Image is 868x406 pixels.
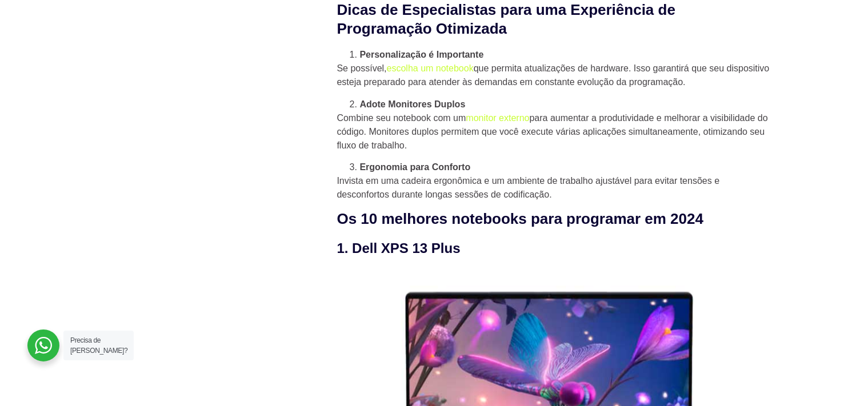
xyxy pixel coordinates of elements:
[387,63,474,73] a: escolha um notebook
[663,260,868,406] div: Widget de chat
[360,50,484,59] strong: Personalização é Importante
[337,210,771,229] h2: Os 10 melhores notebooks para programar em 2024
[337,111,771,152] p: Combine seu notebook com um para aumentar a produtividade e melhorar a visibilidade do código. Mo...
[337,238,771,259] h3: 1. Dell XPS 13 Plus
[70,336,127,355] span: Precisa de [PERSON_NAME]?
[360,99,466,109] strong: Adote Monitores Duplos
[663,260,868,406] iframe: Chat Widget
[337,62,771,89] p: Se possível, que permita atualizações de hardware. Isso garantirá que seu dispositivo esteja prep...
[337,174,771,202] p: Invista em uma cadeira ergonômica e um ambiente de trabalho ajustável para evitar tensões e desco...
[360,162,471,172] strong: Ergonomia para Conforto
[466,113,529,123] a: monitor externo
[337,1,771,39] h2: Dicas de Especialistas para uma Experiência de Programação Otimizada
